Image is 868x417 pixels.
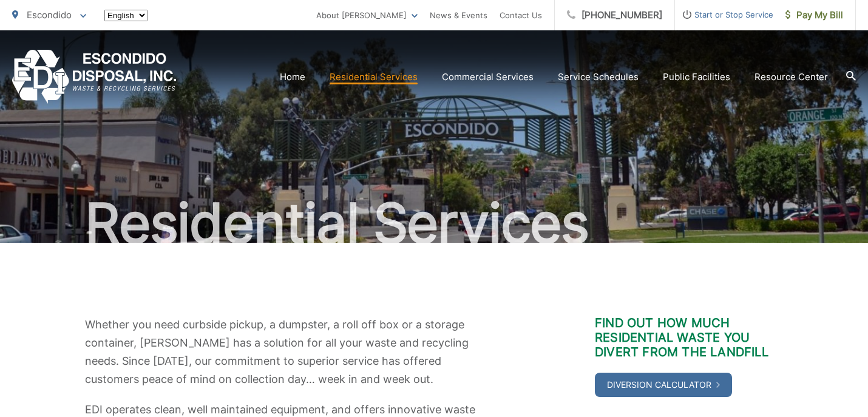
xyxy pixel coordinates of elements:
[330,70,418,84] a: Residential Services
[104,10,147,21] select: Select a language
[85,316,492,388] p: Whether you need curbside pickup, a dumpster, a roll off box or a storage container, [PERSON_NAME...
[442,70,534,84] a: Commercial Services
[280,70,305,84] a: Home
[663,70,730,84] a: Public Facilities
[430,8,487,22] a: News & Events
[754,70,828,84] a: Resource Center
[500,8,542,22] a: Contact Us
[12,193,856,254] h1: Residential Services
[558,70,639,84] a: Service Schedules
[595,316,783,359] h3: Find out how much residential waste you divert from the landfill
[785,8,843,22] span: Pay My Bill
[27,9,72,21] span: Escondido
[316,8,418,22] a: About [PERSON_NAME]
[12,50,177,104] a: EDCD logo. Return to the homepage.
[595,373,732,397] a: Diversion Calculator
